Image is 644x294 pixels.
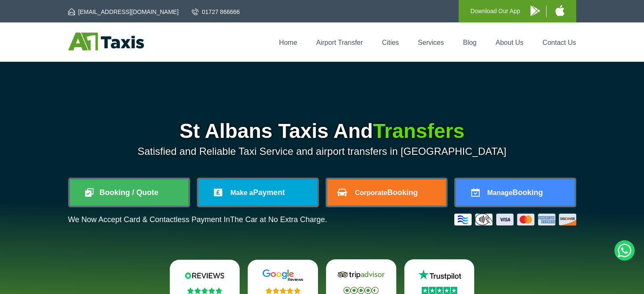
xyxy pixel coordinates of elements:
[355,189,387,196] span: Corporate
[418,39,444,46] a: Services
[68,215,327,224] p: We Now Accept Card & Contactless Payment In
[316,39,363,46] a: Airport Transfer
[265,287,301,294] img: Stars
[343,287,379,294] img: Stars
[279,39,297,46] a: Home
[336,269,387,281] img: Tripadvisor
[192,8,240,16] a: 01727 866666
[327,179,446,206] a: CorporateBooking
[556,5,564,16] img: A1 Taxis iPhone App
[531,5,540,16] img: A1 Taxis Android App
[230,189,253,196] span: Make a
[373,120,464,142] span: Transfers
[179,269,230,282] img: Reviews.io
[68,33,144,50] img: A1 Taxis St Albans LTD
[257,269,308,282] img: Google
[230,215,327,224] span: The Car at No Extra Charge.
[454,214,576,225] img: Credit And Debit Cards
[463,39,476,46] a: Blog
[487,189,513,196] span: Manage
[496,39,524,46] a: About Us
[382,39,399,46] a: Cities
[414,269,465,281] img: Trustpilot
[187,287,222,294] img: Stars
[456,179,575,206] a: ManageBooking
[68,8,179,16] a: [EMAIL_ADDRESS][DOMAIN_NAME]
[422,287,457,294] img: Stars
[199,179,317,206] a: Make aPayment
[470,6,520,16] p: Download Our App
[542,39,576,46] a: Contact Us
[68,146,576,157] p: Satisfied and Reliable Taxi Service and airport transfers in [GEOGRAPHIC_DATA]
[70,179,188,206] a: Booking / Quote
[68,121,576,141] h1: St Albans Taxis And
